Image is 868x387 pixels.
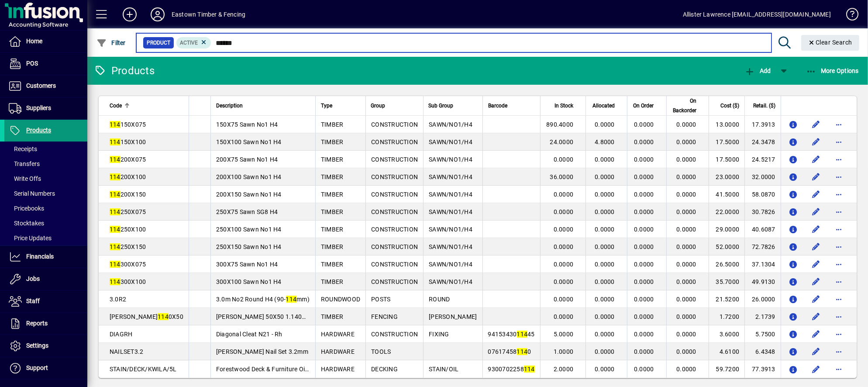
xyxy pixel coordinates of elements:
span: CONSTRUCTION [371,156,418,163]
span: 0.0000 [595,121,615,128]
div: Description [216,101,310,111]
span: 250X150 Sawn No1 H4 [216,243,282,250]
button: Edit [809,310,823,324]
span: POSTS [371,296,390,303]
span: 0.0000 [554,191,574,198]
span: Suppliers [26,104,51,111]
span: Group [371,101,386,111]
span: On Backorder [672,96,696,115]
span: 250X100 [110,226,146,233]
span: TIMBER [321,278,344,285]
span: 300X075 [110,261,146,268]
a: Reports [4,313,87,335]
span: [PERSON_NAME] 50X50 1.140m H3.2 [216,313,322,320]
span: Add [744,67,771,74]
button: More options [832,187,846,201]
span: TIMBER [321,156,344,163]
td: 17.5000 [709,151,745,168]
span: 0.0000 [595,156,615,163]
span: TIMBER [321,226,344,233]
td: 6.4348 [744,343,781,360]
span: TIMBER [321,313,344,320]
a: Stocktakes [4,216,87,231]
div: Allister Lawrence [EMAIL_ADDRESS][DOMAIN_NAME] [683,7,831,21]
mat-chip: Activation Status: Active [176,37,211,48]
span: SAWN/NO1/H4 [429,208,472,215]
span: STAIN/DECK/KWILA/5L [110,366,177,373]
td: 52.0000 [709,238,745,256]
span: Cost ($) [720,101,739,111]
div: On Backorder [672,96,704,115]
span: CONSTRUCTION [371,331,418,338]
button: More options [832,275,846,289]
span: CONSTRUCTION [371,278,418,285]
a: Settings [4,335,87,357]
span: Description [216,101,243,111]
span: 94153430 45 [488,331,535,338]
span: CONSTRUCTION [371,243,418,250]
button: More options [832,205,846,219]
div: On Order [633,101,662,111]
span: Stocktakes [9,220,44,227]
span: 250X75 Sawn SG8 H4 [216,208,278,215]
span: 150X100 [110,138,146,145]
span: TIMBER [321,173,344,180]
td: 29.0000 [709,221,745,238]
span: 0.0000 [595,296,615,303]
span: 0.0000 [634,313,654,320]
span: FIXING [429,331,449,338]
a: Pricebooks [4,201,87,216]
span: 200X150 Sawn No1 H4 [216,191,282,198]
span: CONSTRUCTION [371,138,418,145]
td: 40.6087 [744,221,781,238]
span: Diagonal Cleat N21 - Rh [216,331,282,338]
span: 0.0000 [634,226,654,233]
span: 0.0000 [554,243,574,250]
span: SAWN/NO1/H4 [429,156,472,163]
span: SAWN/NO1/H4 [429,243,472,250]
td: 5.7500 [744,325,781,343]
span: SAWN/NO1/H4 [429,121,472,128]
span: 0.0000 [676,313,696,320]
td: 35.7000 [709,273,745,290]
span: 0.0000 [676,121,696,128]
span: 0.0000 [676,138,696,145]
em: 114 [110,261,121,268]
a: Staff [4,290,87,312]
button: Edit [809,135,823,149]
span: 0.0000 [554,208,574,215]
span: 0.0000 [595,226,615,233]
em: 114 [110,173,121,180]
div: Eastown Timber & Fencing [172,7,245,21]
div: Type [321,101,360,111]
button: More options [832,362,846,376]
td: 37.1304 [744,256,781,273]
span: Home [26,38,42,45]
a: Home [4,31,87,52]
span: 150X075 [110,121,146,128]
span: [PERSON_NAME] [429,313,477,320]
span: DECKING [371,366,398,373]
em: 114 [110,226,121,233]
span: 0.0000 [595,331,615,338]
em: 114 [110,243,121,250]
span: CONSTRUCTION [371,261,418,268]
span: 0.0000 [554,313,574,320]
span: 0.0000 [554,226,574,233]
button: Edit [809,240,823,254]
span: Forestwood Deck & Furniture Oil - Natural Kwila 5L [216,366,358,373]
span: SAWN/NO1/H4 [429,138,472,145]
span: DIAGRH [110,331,133,338]
span: 9300702258 [488,366,535,373]
span: TIMBER [321,138,344,145]
span: Type [321,101,332,111]
td: 58.0870 [744,186,781,203]
em: 114 [110,156,121,163]
span: 0.0000 [676,208,696,215]
button: More options [832,292,846,306]
span: 0.0000 [634,208,654,215]
span: 0.0000 [595,278,615,285]
span: Products [26,127,51,134]
span: 200X075 [110,156,146,163]
span: HARDWARE [321,331,355,338]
